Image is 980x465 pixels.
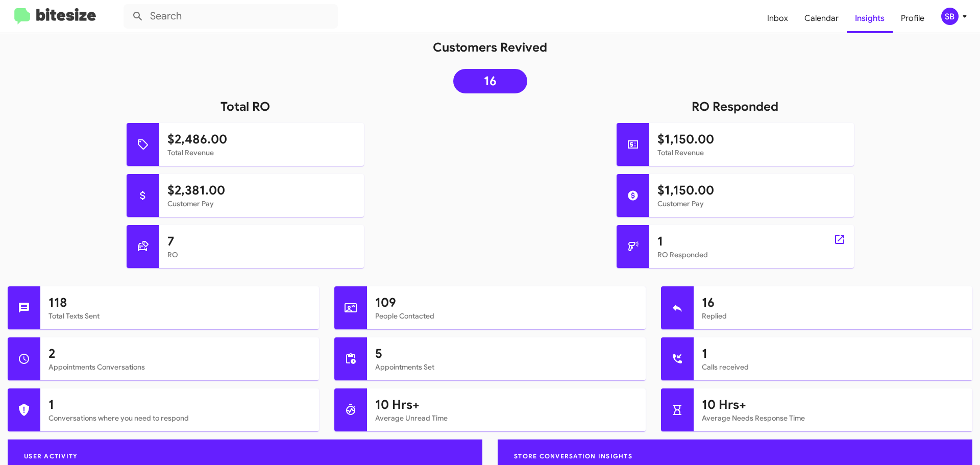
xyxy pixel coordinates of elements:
[847,4,893,33] a: Insights
[657,131,846,148] h1: $1,150.00
[657,199,846,209] mat-card-subtitle: Customer Pay
[167,250,356,260] mat-card-subtitle: RO
[48,397,311,413] h1: 1
[167,233,356,250] h1: 7
[702,311,964,321] mat-card-subtitle: Replied
[484,76,497,86] span: 16
[702,397,964,413] h1: 10 Hrs+
[48,413,311,423] mat-card-subtitle: Conversations where you need to respond
[893,4,933,33] a: Profile
[796,4,847,33] a: Calendar
[702,413,964,423] mat-card-subtitle: Average Needs Response Time
[48,362,311,372] mat-card-subtitle: Appointments Conversations
[375,413,638,423] mat-card-subtitle: Average Unread Time
[657,182,846,199] h1: $1,150.00
[702,362,964,372] mat-card-subtitle: Calls received
[375,397,638,413] h1: 10 Hrs+
[702,346,964,362] h1: 1
[375,311,638,321] mat-card-subtitle: People Contacted
[933,8,969,25] button: SB
[941,8,959,25] div: SB
[48,346,311,362] h1: 2
[506,452,641,460] span: Store Conversation Insights
[490,99,980,115] h1: RO Responded
[167,182,356,199] h1: $2,381.00
[167,131,356,148] h1: $2,486.00
[657,148,846,158] mat-card-subtitle: Total Revenue
[657,233,846,250] h1: 1
[48,295,311,311] h1: 118
[124,4,338,29] input: Search
[759,4,796,33] a: Inbox
[167,148,356,158] mat-card-subtitle: Total Revenue
[375,346,638,362] h1: 5
[702,295,964,311] h1: 16
[48,311,311,321] mat-card-subtitle: Total Texts Sent
[167,199,356,209] mat-card-subtitle: Customer Pay
[657,250,846,260] mat-card-subtitle: RO Responded
[375,362,638,372] mat-card-subtitle: Appointments Set
[375,295,638,311] h1: 109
